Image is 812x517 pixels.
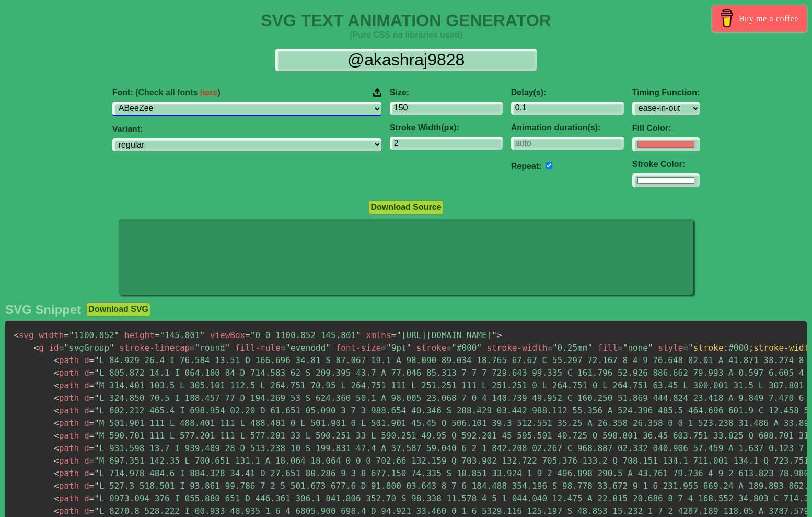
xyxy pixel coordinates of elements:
span: = [89,368,95,378]
label: Fill Color: [632,123,700,133]
span: = [89,493,95,503]
span: = [190,343,195,353]
span: stroke [416,343,447,353]
span: height [124,330,155,340]
span: " [114,330,120,340]
span: < [54,368,59,378]
span: " [195,343,200,353]
span: < [54,355,59,365]
span: = [391,330,397,340]
span: " [356,330,361,340]
span: path [54,493,79,503]
input: Input Text Here [275,49,537,71]
span: path [54,355,79,365]
span: =" [683,343,693,353]
span: = [89,506,95,516]
span: " [407,343,412,353]
span: fill [598,343,618,353]
span: " [94,406,99,415]
span: d [84,393,89,403]
span: " [285,343,291,353]
span: = [89,406,95,415]
span: d [84,456,89,466]
label: Repeat: [511,162,542,171]
span: style [658,343,683,353]
a: Buy me a coffee [712,5,807,32]
input: 100 [390,102,503,115]
span: [URL][DOMAIN_NAME] [391,330,497,340]
span: path [54,468,79,478]
span: " [94,355,99,365]
input: auto [511,137,624,150]
span: < [34,343,39,353]
span: d [84,431,89,441]
span: = [547,343,552,353]
span: " [587,343,593,353]
span: Font: [112,88,221,97]
span: stroke [693,343,724,353]
span: < [14,330,19,340]
span: " [552,343,558,353]
span: " [492,330,497,340]
span: = [89,418,95,428]
span: < [54,481,59,491]
span: path [54,406,79,415]
span: none [618,343,653,353]
span: ; [749,343,754,353]
span: path [54,431,79,441]
span: " [159,330,165,340]
span: path [54,418,79,428]
span: stroke-width [487,343,548,353]
input: auto [546,162,552,169]
span: width [39,330,64,340]
span: d [84,481,89,491]
span: round [190,343,230,353]
span: xmlns [366,330,391,340]
span: = [155,330,160,340]
span: 9pt [381,343,411,353]
span: d [84,506,89,516]
span: = [618,343,623,353]
a: here [200,88,218,97]
span: #000 [447,343,482,353]
label: Timing Function: [632,88,700,97]
span: < [54,380,59,390]
span: " [94,456,99,466]
span: = [245,330,250,340]
span: " [94,506,99,516]
span: 0 0 1100.852 145.801 [245,330,361,340]
span: " [94,468,99,478]
span: g [34,343,44,353]
span: Buy me a coffee [739,9,798,28]
span: = [59,343,64,353]
span: d [84,493,89,503]
h2: SVG Snippet [5,302,81,317]
span: = [64,330,69,340]
span: < [54,468,59,478]
span: " [477,343,482,353]
span: d [84,406,89,415]
span: " [94,393,99,403]
span: = [281,343,286,353]
span: < [54,456,59,466]
img: Buy me a coffee [718,9,736,27]
label: Stroke Color: [632,160,700,169]
span: path [54,481,79,491]
span: < [54,493,59,503]
span: = [89,456,95,466]
span: " [64,343,69,353]
span: < [54,418,59,428]
span: " [250,330,256,340]
span: d [84,368,89,378]
span: d [84,418,89,428]
span: " [94,380,99,390]
label: Size: [390,88,503,97]
span: path [54,393,79,403]
span: d [84,380,89,390]
input: 2px [390,137,503,150]
span: = [89,431,95,441]
span: = [89,380,95,390]
span: = [381,343,386,353]
span: " [648,343,653,353]
span: = [89,393,95,403]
